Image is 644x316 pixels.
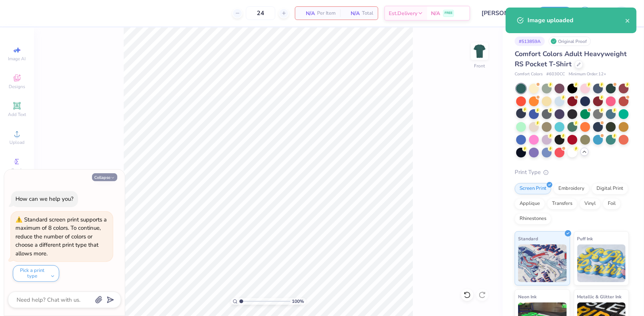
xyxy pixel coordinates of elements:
[431,9,440,17] span: N/A
[518,293,537,301] span: Neon Ink
[345,9,360,17] span: N/A
[515,71,543,78] span: Comfort Colors
[592,183,628,194] div: Digital Print
[8,56,26,62] span: Image AI
[577,293,622,301] span: Metallic & Glitter Ink
[518,235,538,243] span: Standard
[300,9,315,17] span: N/A
[15,195,74,203] div: How can we help you?
[515,198,545,209] div: Applique
[515,37,545,46] div: # 513859A
[9,84,25,90] span: Designs
[8,111,26,118] span: Add Text
[15,216,107,257] div: Standard screen print supports a maximum of 8 colors. To continue, reduce the number of colors or...
[9,139,25,145] span: Upload
[577,235,593,243] span: Puff Ink
[546,71,565,78] span: # 6030CC
[292,298,304,305] span: 100 %
[603,198,621,209] div: Foil
[92,173,117,181] button: Collapse
[577,244,626,282] img: Puff Ink
[389,9,417,17] span: Est. Delivery
[515,168,629,177] div: Print Type
[11,167,23,173] span: Greek
[472,44,487,59] img: Front
[554,183,589,194] div: Embroidery
[317,9,336,17] span: Per Item
[515,183,551,194] div: Screen Print
[569,71,606,78] span: Minimum Order: 12 +
[515,213,551,224] div: Rhinestones
[549,37,591,46] div: Original Proof
[625,16,630,25] button: close
[580,198,601,209] div: Vinyl
[362,9,373,17] span: Total
[515,49,627,69] span: Comfort Colors Adult Heavyweight RS Pocket T-Shirt
[246,6,275,20] input: – –
[445,11,452,16] span: FREE
[547,198,577,209] div: Transfers
[13,265,59,282] button: Pick a print type
[474,63,485,69] div: Front
[518,244,567,282] img: Standard
[476,6,531,21] input: Untitled Design
[527,16,625,25] div: Image uploaded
